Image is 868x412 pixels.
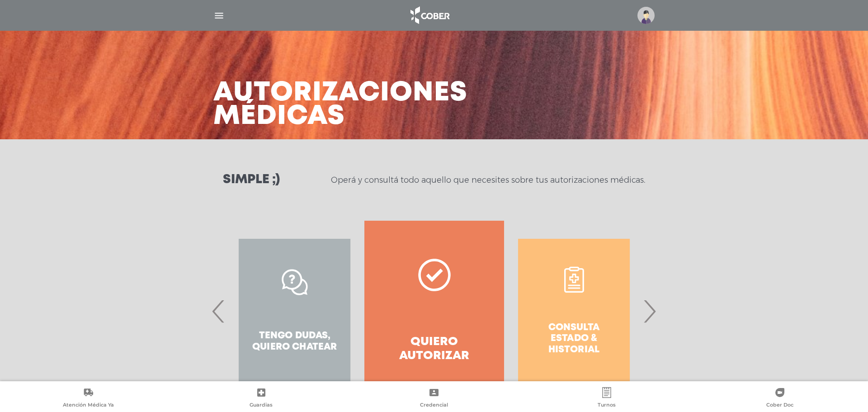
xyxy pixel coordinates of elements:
[213,10,225,21] img: Cober_menu-lines-white.svg
[2,387,175,410] a: Atención Médica Ya
[420,402,448,410] span: Credencial
[641,287,658,336] span: Next
[331,175,645,185] p: Operá y consultá todo aquello que necesites sobre tus autorizaciones médicas.
[520,387,693,410] a: Turnos
[381,335,488,363] h4: Quiero autorizar
[250,402,273,410] span: Guardias
[348,387,520,410] a: Credencial
[598,402,616,410] span: Turnos
[364,221,504,402] a: Quiero autorizar
[210,287,227,336] span: Previous
[213,81,467,128] h3: Autorizaciones médicas
[766,402,793,410] span: Cober Doc
[63,402,114,410] span: Atención Médica Ya
[223,174,280,186] h3: Simple ;)
[406,5,453,26] img: logo_cober_home-white.png
[637,7,655,24] img: profile-placeholder.svg
[693,387,866,410] a: Cober Doc
[175,387,347,410] a: Guardias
